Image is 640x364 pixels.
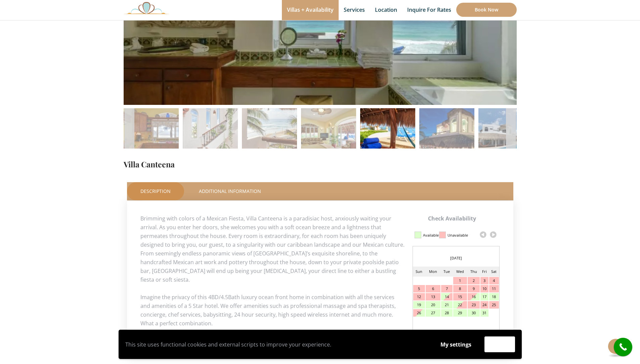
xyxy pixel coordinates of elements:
div: 21 [441,301,453,309]
td: Tue [441,267,453,277]
div: 11 [489,285,499,292]
button: My settings [434,337,478,352]
div: Unavailable [447,230,468,241]
p: Brimming with colors of a Mexican Fiesta, Villa Canteena is a paradisiac host, anxiously waiting ... [140,214,500,284]
img: sm_Villa-Can-Teena-Pool-1024x614-1-150x150.jpg [478,108,534,163]
td: Sun [413,267,426,277]
div: 9 [468,285,480,292]
p: This site uses functional cookies and external scripts to improve your experience. [125,339,427,350]
div: 24 [480,301,488,309]
td: Sat [489,267,499,277]
div: 8 [453,285,467,292]
td: Fri [480,267,489,277]
div: 15 [453,293,467,300]
img: IMG_1717-1024x683-1-150x150.jpg [419,108,474,163]
div: 27 [426,309,440,317]
a: Description [127,182,184,200]
div: 6 [426,285,440,292]
div: 7 [441,285,453,292]
div: 13 [426,293,440,300]
div: [DATE] [413,253,499,263]
div: 18 [489,293,499,300]
div: 22 [453,301,467,309]
button: Accept [484,336,515,352]
a: call [614,338,632,356]
td: Thu [467,267,480,277]
div: 17 [480,293,488,300]
div: 4 [489,277,499,284]
div: 25 [489,301,499,309]
div: 31 [480,309,488,317]
div: 23 [468,301,480,309]
i: call [615,339,631,355]
img: IMG_1084-683x1024-1-150x150.jpg [360,108,415,163]
img: IMG_0929-683x1024-1-150x150.jpg [183,108,238,163]
div: 5 [413,285,425,292]
div: 3 [480,277,488,284]
p: Imagine the privacy of this 4BD/4.5Bath luxury ocean front home in combination with all the servi... [140,293,500,328]
div: 14 [441,293,453,300]
div: 19 [413,301,425,309]
img: IMG_0923-683x1024-1-150x150.jpg [242,108,297,163]
a: Villa Canteena [124,159,175,169]
div: 20 [426,301,440,309]
img: Awesome Logo [124,2,169,14]
a: Book Now [456,3,517,17]
a: Additional Information [185,182,274,200]
div: 10 [480,285,488,292]
td: Mon [425,267,440,277]
div: 2 [468,277,480,284]
div: 16 [468,293,480,300]
td: Wed [453,267,467,277]
div: 12 [413,293,425,300]
div: 1 [453,277,467,284]
div: 29 [453,309,467,317]
img: Canteena-Kitchen-Area-D-1024x682-1-150x150.jpg [124,108,179,163]
div: 28 [441,309,453,317]
div: 30 [468,309,480,317]
div: 26 [413,309,425,317]
div: Available [423,230,439,241]
img: IMG_1029-1024x683-1-150x150.jpg [301,108,356,163]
